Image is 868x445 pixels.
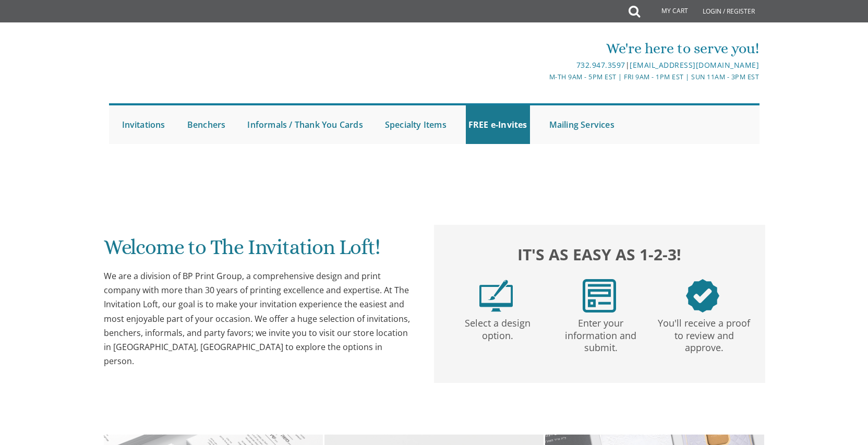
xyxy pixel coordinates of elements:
[444,243,754,266] h2: It's as easy as 1-2-3!
[326,38,759,59] div: We're here to serve you!
[630,60,759,70] a: [EMAIL_ADDRESS][DOMAIN_NAME]
[119,105,168,144] a: Invitations
[382,105,449,144] a: Specialty Items
[245,105,365,144] a: Informals / Thank You Cards
[639,1,695,22] a: My Cart
[104,236,414,267] h1: Welcome to The Invitation Loft!
[448,312,547,342] p: Select a design option.
[583,279,616,312] img: step2.png
[466,105,530,144] a: FREE e-Invites
[576,60,625,70] a: 732.947.3597
[655,312,754,354] p: You'll receive a proof to review and approve.
[326,59,759,71] div: |
[547,105,617,144] a: Mailing Services
[104,269,414,368] div: We are a division of BP Print Group, a comprehensive design and print company with more than 30 y...
[326,71,759,82] div: M-Th 9am - 5pm EST | Fri 9am - 1pm EST | Sun 11am - 3pm EST
[551,312,650,354] p: Enter your information and submit.
[185,105,228,144] a: Benchers
[686,279,719,312] img: step3.png
[479,279,513,312] img: step1.png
